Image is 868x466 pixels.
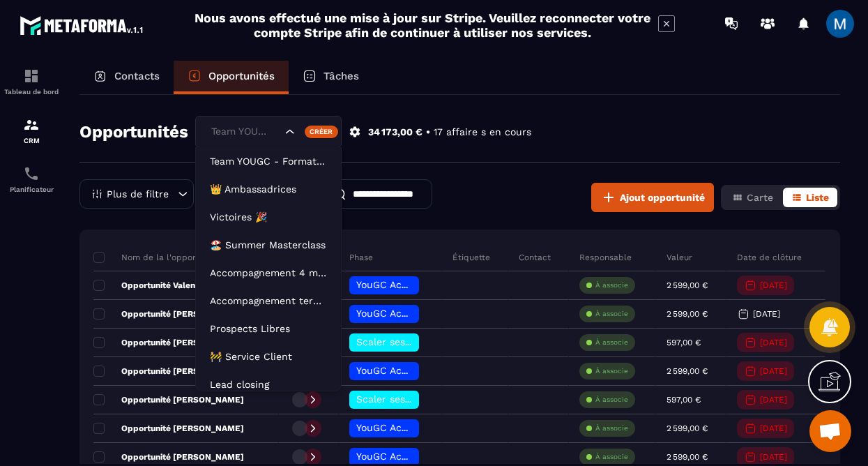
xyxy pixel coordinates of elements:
[3,186,59,193] p: Planificateur
[667,252,692,263] p: Valeur
[595,366,628,376] p: À associe
[194,10,651,40] h2: Nous avons effectué une mise à jour sur Stripe. Veuillez reconnecter votre compte Stripe afin de ...
[806,192,829,203] span: Liste
[174,61,289,94] a: Opportunités
[595,309,628,319] p: À associe
[93,451,244,463] p: Opportunité [PERSON_NAME]
[356,279,433,290] span: YouGC Academy
[519,252,551,263] p: Contact
[3,88,59,96] p: Tableau de bord
[93,423,244,434] p: Opportunité [PERSON_NAME]
[356,336,446,347] span: Scaler ses revenus
[79,61,174,94] a: Contacts
[595,280,628,290] p: À associe
[434,126,531,139] p: 17 affaire s en cours
[323,70,359,82] p: Tâches
[93,394,244,405] p: Opportunité [PERSON_NAME]
[93,308,244,320] p: Opportunité [PERSON_NAME]
[79,118,188,146] h2: Opportunités
[23,116,40,133] img: formation
[356,365,433,376] span: YouGC Academy
[760,338,787,347] p: [DATE]
[724,188,782,207] button: Carte
[195,116,342,148] div: Search for option
[3,137,59,144] p: CRM
[93,337,244,348] p: Opportunité [PERSON_NAME]
[356,308,433,319] span: YouGC Academy
[228,189,290,199] p: Tout le monde
[595,423,628,433] p: À associe
[289,61,373,94] a: Tâches
[667,338,701,347] p: 597,00 €
[3,155,59,204] a: schedulerschedulerPlanificateur
[3,106,59,155] a: formationformationCRM
[760,280,787,290] p: [DATE]
[3,57,59,106] a: formationformationTableau de bord
[356,393,446,405] span: Scaler ses revenus
[667,452,708,462] p: 2 599,00 €
[356,451,433,462] span: YouGC Academy
[305,126,339,138] div: Créer
[349,252,373,263] p: Phase
[620,190,705,204] span: Ajout opportunité
[783,188,837,207] button: Liste
[289,252,315,263] p: Statut
[753,309,780,319] p: [DATE]
[760,366,787,376] p: [DATE]
[667,309,708,319] p: 2 599,00 €
[23,68,40,84] img: formation
[93,252,220,263] p: Nom de la l'opportunité
[667,395,701,405] p: 597,00 €
[747,192,773,203] span: Carte
[23,165,40,182] img: scheduler
[667,366,708,376] p: 2 599,00 €
[114,70,160,82] p: Contacts
[107,189,169,199] p: Plus de filtre
[93,366,244,377] p: Opportunité [PERSON_NAME]
[667,423,708,433] p: 2 599,00 €
[595,452,628,462] p: À associe
[452,252,490,263] p: Étiquette
[760,395,787,405] p: [DATE]
[595,395,628,405] p: À associe
[760,452,787,462] p: [DATE]
[20,13,145,38] img: logo
[760,423,787,433] p: [DATE]
[368,126,422,139] p: 34 173,00 €
[356,422,433,433] span: YouGC Academy
[667,280,708,290] p: 2 599,00 €
[737,252,802,263] p: Date de clôture
[579,252,632,263] p: Responsable
[595,338,628,347] p: À associe
[591,183,714,212] button: Ajout opportunité
[426,126,430,139] p: •
[208,124,282,140] input: Search for option
[93,280,247,291] p: Opportunité Valentine De Senti
[208,70,275,82] p: Opportunités
[809,410,851,452] div: Ouvrir le chat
